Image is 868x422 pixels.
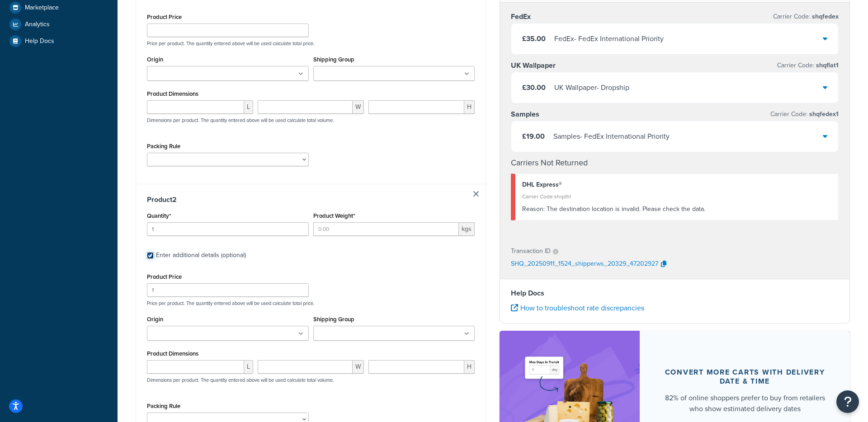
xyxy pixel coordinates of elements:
span: Help Docs [25,38,54,45]
p: Price per product. The quantity entered above will be used calculate total price. [145,40,477,47]
button: Open Resource Center [836,390,859,413]
a: Help Docs [7,33,111,49]
span: £19.00 [522,131,545,141]
div: UK Wallpaper - Dropship [554,81,629,94]
span: H [464,100,475,114]
span: L [244,360,253,374]
div: The destination location is invalid. Please check the data. [522,203,831,216]
label: Packing Rule [147,143,180,150]
p: Dimensions per product. The quantity entered above will be used calculate total volume. [145,377,334,383]
label: Product Price [147,273,182,280]
label: Origin [147,316,163,323]
p: Dimensions per product. The quantity entered above will be used calculate total volume. [145,117,334,123]
p: Carrier Code: [770,108,839,121]
input: 0.0 [147,222,309,236]
div: DHL Express® [522,178,831,191]
span: shqflat1 [814,61,839,70]
h3: FedEx [511,12,531,21]
label: Product Weight* [313,212,355,219]
span: Analytics [25,21,50,28]
label: Packing Rule [147,403,180,409]
span: shqfedex [810,12,839,21]
div: Enter additional details (optional) [156,249,246,262]
div: FedEx - FedEx International Priority [554,33,664,45]
span: Marketplace [25,4,59,12]
label: Shipping Group [313,316,354,323]
label: Product Dimensions [147,350,198,357]
p: Transaction ID [511,245,551,258]
h4: Help Docs [511,288,839,299]
p: Carrier Code: [777,59,839,72]
a: How to troubleshoot rate discrepancies [511,303,644,313]
label: Origin [147,56,163,63]
input: Enter additional details (optional) [147,252,154,259]
p: Carrier Code: [773,10,839,23]
span: L [244,100,253,114]
a: Analytics [7,16,111,33]
h4: Carriers Not Returned [511,157,839,169]
span: W [353,100,364,114]
p: SHQ_20250911_1524_shipperws_20329_47202927 [511,258,658,271]
p: Price per product. The quantity entered above will be used calculate total price. [145,300,477,306]
span: H [464,360,475,374]
span: £35.00 [522,33,546,44]
div: Samples - FedEx International Priority [553,130,670,143]
label: Product Dimensions [147,90,198,97]
h3: Samples [511,110,539,119]
h3: UK Wallpaper [511,61,556,70]
span: shqfedex1 [807,109,839,119]
span: £30.00 [522,82,546,93]
span: Reason: [522,204,545,214]
span: W [353,360,364,374]
div: Convert more carts with delivery date & time [661,368,828,386]
h3: Product 2 [147,195,475,204]
span: kgs [459,222,475,236]
a: Remove Item [473,191,479,197]
label: Product Price [147,14,182,20]
input: 0.00 [313,222,459,236]
label: Quantity* [147,212,171,219]
div: 82% of online shoppers prefer to buy from retailers who show estimated delivery dates [661,393,828,414]
label: Shipping Group [313,56,354,63]
div: Carrier Code: shqdhl [522,190,831,203]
